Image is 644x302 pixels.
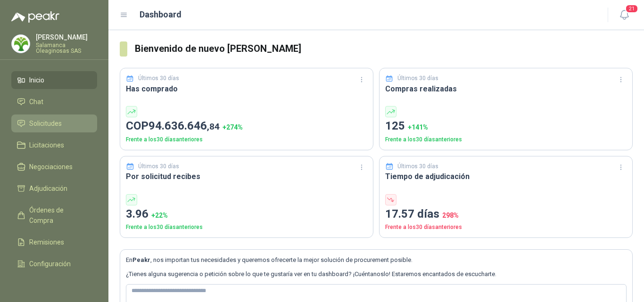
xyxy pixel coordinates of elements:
[126,135,367,144] p: Frente a los 30 días anteriores
[29,118,62,129] span: Solicitudes
[29,140,64,150] span: Licitaciones
[126,171,367,182] h3: Por solicitud recibes
[11,277,97,294] a: Manuales y ayuda
[126,205,367,223] p: 3.96
[397,162,438,171] p: Últimos 30 días
[126,269,627,279] p: ¿Tienes alguna sugerencia o petición sobre lo que te gustaría ver en tu dashboard? ¡Cuéntanoslo! ...
[29,259,71,269] span: Configuración
[132,256,150,263] b: Peakr
[625,4,638,13] span: 21
[126,255,627,265] p: En , nos importan tus necesidades y queremos ofrecerte la mejor solución de procurement posible.
[11,136,97,154] a: Licitaciones
[11,201,97,229] a: Órdenes de Compra
[385,223,627,232] p: Frente a los 30 días anteriores
[126,117,367,135] p: COP
[140,8,182,21] h1: Dashboard
[29,162,73,172] span: Negociaciones
[12,35,30,53] img: Company Logo
[223,123,243,131] span: + 274 %
[11,93,97,111] a: Chat
[385,83,627,95] h3: Compras realizadas
[149,119,220,132] span: 94.636.646
[36,34,97,41] p: [PERSON_NAME]
[385,117,627,135] p: 125
[11,233,97,251] a: Remisiones
[151,212,168,219] span: + 22 %
[138,74,179,83] p: Últimos 30 días
[11,158,97,176] a: Negociaciones
[29,183,67,194] span: Adjudicación
[11,71,97,89] a: Inicio
[11,180,97,197] a: Adjudicación
[138,162,179,171] p: Últimos 30 días
[397,74,438,83] p: Últimos 30 días
[11,11,59,23] img: Logo peakr
[385,205,627,223] p: 17.57 días
[29,75,44,85] span: Inicio
[408,123,428,131] span: + 141 %
[126,223,367,232] p: Frente a los 30 días anteriores
[207,121,220,132] span: ,84
[385,171,627,182] h3: Tiempo de adjudicación
[29,97,43,107] span: Chat
[11,114,97,132] a: Solicitudes
[442,212,459,219] span: 298 %
[29,237,64,247] span: Remisiones
[135,41,633,56] h3: Bienvenido de nuevo [PERSON_NAME]
[29,205,88,226] span: Órdenes de Compra
[126,83,367,95] h3: Has comprado
[36,42,97,54] p: Salamanca Oleaginosas SAS
[616,7,633,24] button: 21
[11,255,97,273] a: Configuración
[385,135,627,144] p: Frente a los 30 días anteriores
